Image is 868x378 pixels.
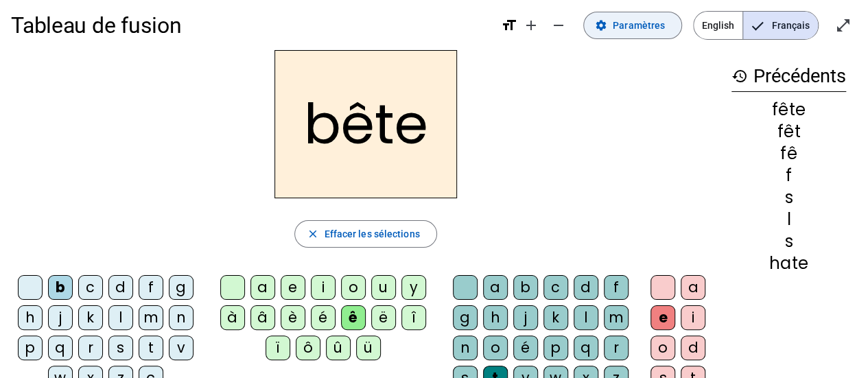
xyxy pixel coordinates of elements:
[543,305,568,330] div: k
[513,305,538,330] div: j
[281,305,305,330] div: è
[550,17,567,34] mat-icon: remove
[48,305,73,330] div: j
[139,305,163,330] div: m
[595,19,607,32] mat-icon: settings
[574,335,598,360] div: q
[830,12,857,39] button: Entrer en plein écran
[681,335,705,360] div: d
[108,275,133,300] div: d
[11,3,490,47] h1: Tableau de fusion
[78,275,103,300] div: c
[356,335,381,360] div: ü
[266,335,290,360] div: ï
[574,275,598,300] div: d
[483,335,508,360] div: o
[731,102,846,118] div: fête
[517,12,545,39] button: Augmenter la taille de la police
[18,305,43,330] div: h
[574,305,598,330] div: l
[731,211,846,228] div: l
[694,12,742,39] span: English
[583,12,682,39] button: Paramètres
[169,335,193,360] div: v
[681,275,705,300] div: a
[401,305,426,330] div: î
[731,145,846,162] div: fê
[483,275,508,300] div: a
[513,335,538,360] div: é
[731,68,748,84] mat-icon: history
[693,11,819,40] mat-button-toggle-group: Language selection
[48,275,73,300] div: b
[108,335,133,360] div: s
[835,17,852,34] mat-icon: open_in_full
[604,305,629,330] div: m
[294,220,436,248] button: Effacer les sélections
[78,305,103,330] div: k
[371,275,396,300] div: u
[311,275,336,300] div: i
[169,305,193,330] div: n
[543,275,568,300] div: c
[341,305,366,330] div: ê
[169,275,193,300] div: g
[523,17,539,34] mat-icon: add
[650,335,675,360] div: o
[731,233,846,250] div: s
[250,305,275,330] div: â
[483,305,508,330] div: h
[311,305,336,330] div: é
[296,335,320,360] div: ô
[371,305,396,330] div: ë
[281,275,305,300] div: e
[453,335,478,360] div: n
[274,50,457,198] h2: bête
[681,305,705,330] div: i
[250,275,275,300] div: a
[139,335,163,360] div: t
[743,12,818,39] span: Français
[306,228,318,240] mat-icon: close
[453,305,478,330] div: g
[48,335,73,360] div: q
[108,305,133,330] div: l
[78,335,103,360] div: r
[543,335,568,360] div: p
[731,61,846,92] h3: Précédents
[324,226,419,242] span: Effacer les sélections
[18,335,43,360] div: p
[731,255,846,272] div: hate
[341,275,366,300] div: o
[731,189,846,206] div: s
[604,335,629,360] div: r
[613,17,665,34] span: Paramètres
[650,305,675,330] div: e
[604,275,629,300] div: f
[501,17,517,34] mat-icon: format_size
[513,275,538,300] div: b
[220,305,245,330] div: à
[545,12,572,39] button: Diminuer la taille de la police
[731,123,846,140] div: fêt
[401,275,426,300] div: y
[326,335,351,360] div: û
[139,275,163,300] div: f
[731,167,846,184] div: f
